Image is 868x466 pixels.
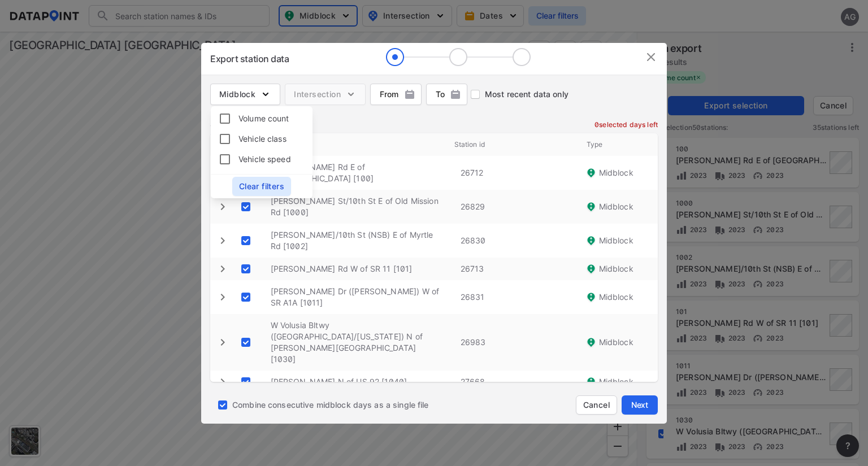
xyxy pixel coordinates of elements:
[260,89,271,100] img: 5YPKRKmlfpI5mqlR8AD95paCi+0kK1fRFDJSaMmawlwaeJcJwk9O2fotCW5ve9gAAAAASUVORK5CYII=
[576,395,617,415] button: Cancel
[599,201,633,212] span: Midblock
[232,399,429,411] span: Combine consecutive midblock days as a single file
[452,286,576,308] div: 26831
[262,280,452,314] div: [PERSON_NAME] Dr ([PERSON_NAME]) W of SR A1A [1011]
[238,133,287,145] span: Vehicle class
[452,229,576,252] div: 26830
[239,181,284,192] span: Clear filters
[215,374,230,389] button: expand row
[452,195,576,218] div: 26829
[585,167,597,178] img: J44BbogAAAAASUVORK5CYII=
[599,235,633,246] span: Midblock
[210,133,658,382] table: customized table
[585,291,597,303] img: J44BbogAAAAASUVORK5CYII=
[262,314,452,371] div: W Volusia Bltwy ([GEOGRAPHIC_DATA]/[US_STATE]) N of [PERSON_NAME][GEOGRAPHIC_DATA] [1030]
[238,153,291,165] span: Vehicle speed
[585,263,597,275] img: J44BbogAAAAASUVORK5CYII=
[219,89,271,100] span: Midblock
[238,112,289,124] span: Volume count
[262,224,452,258] div: [PERSON_NAME]/10th St (NSB) E of Myrtle Rd [1002]
[594,120,658,129] label: 0 selected days left
[599,337,633,348] span: Midblock
[585,376,597,387] img: J44BbogAAAAASUVORK5CYII=
[452,258,576,280] div: 26713
[599,263,633,275] span: Midblock
[644,50,658,64] img: IvGo9hDFjq0U70AQfCTEoVEAFwAAAAASUVORK5CYII=
[599,376,633,387] span: Midblock
[262,371,452,393] div: [PERSON_NAME] N of US 92 [1040]
[599,291,633,303] span: Midblock
[215,199,230,214] button: expand row
[262,133,445,156] div: Name
[578,133,658,156] div: Type
[215,233,230,248] button: expand row
[215,262,230,276] button: expand row
[452,162,576,184] div: 26712
[622,395,658,415] button: Next
[599,167,633,178] span: Midblock
[452,371,576,393] div: 27668
[445,133,578,156] div: Station id
[585,235,597,246] img: J44BbogAAAAASUVORK5CYII=
[262,156,452,190] div: [PERSON_NAME] Rd E of [GEOGRAPHIC_DATA] [100]
[628,399,651,411] span: Next
[583,399,610,411] span: Cancel
[215,335,230,350] button: expand row
[386,48,531,66] img: llR8THcIqJKT4tzxLABS9+Wy7j53VXW9jma2eUxb+zwI0ndL13UtNYW78bbi+NGFHop6vbg9+JxKXfH9kZPvL8syoHAAAAAEl...
[210,52,289,66] div: Export station data
[450,89,461,100] img: png;base64,iVBORw0KGgoAAAANSUhEUgAAABQAAAAUCAYAAACNiR0NAAAACXBIWXMAAAsTAAALEwEAmpwYAAAAAXNSR0IArs...
[210,84,280,105] button: Midblock
[215,290,230,304] button: expand row
[452,331,576,354] div: 26983
[262,258,452,280] div: [PERSON_NAME] Rd W of SR 11 [101]
[210,119,241,130] label: Stations
[404,89,415,100] img: png;base64,iVBORw0KGgoAAAANSUhEUgAAABQAAAAUCAYAAACNiR0NAAAACXBIWXMAAAsTAAALEwEAmpwYAAAAAXNSR0IArs...
[232,177,291,196] button: Clear filters
[585,201,597,212] img: J44BbogAAAAASUVORK5CYII=
[585,337,597,348] img: J44BbogAAAAASUVORK5CYII=
[262,190,452,224] div: [PERSON_NAME] St/10th St E of Old Mission Rd [1000]
[485,89,568,100] span: Most recent data only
